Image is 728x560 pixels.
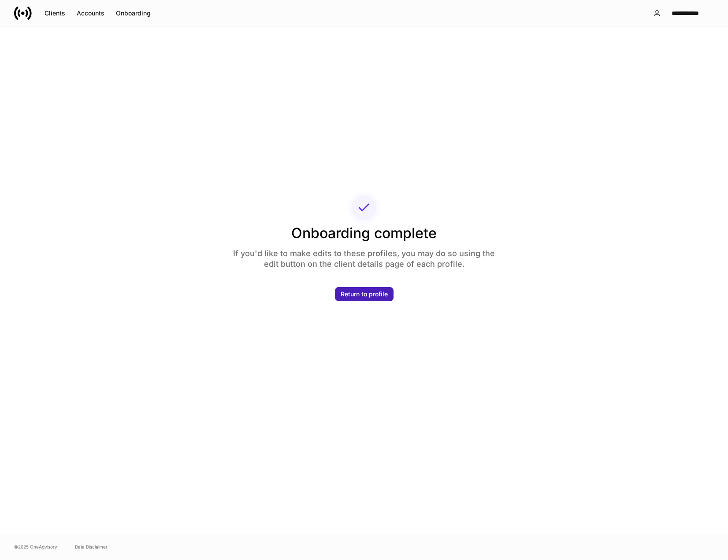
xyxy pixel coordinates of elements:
button: Return to profile [335,287,394,301]
div: Return to profile [341,291,388,297]
button: Accounts [71,6,110,20]
button: Clients [39,6,71,20]
div: Clients [45,10,65,16]
span: © 2025 OneAdvisory [14,543,57,550]
div: Accounts [77,10,104,16]
a: Data Disclaimer [75,543,108,550]
h2: Onboarding complete [225,224,503,243]
button: Onboarding [110,6,156,20]
div: Onboarding [116,10,151,16]
h4: If you'd like to make edits to these profiles, you may do so using the edit button on the client ... [225,243,503,269]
